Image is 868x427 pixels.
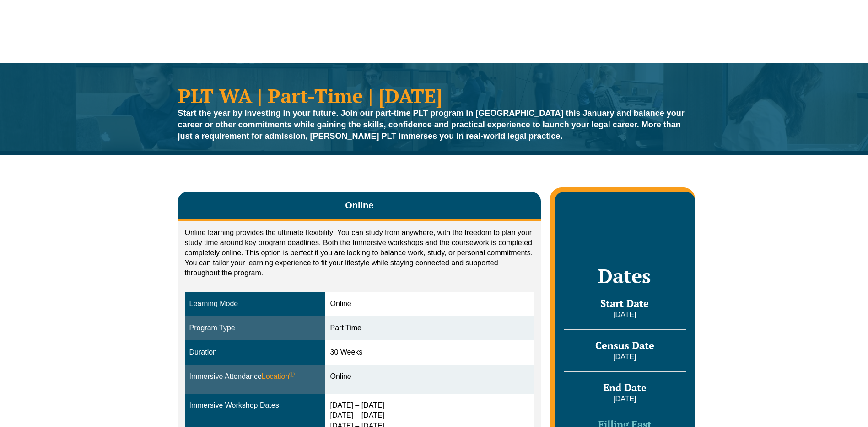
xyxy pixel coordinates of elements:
div: Learning Mode [189,299,321,309]
div: Duration [189,347,321,358]
h2: Dates [564,264,685,287]
div: Part Time [330,323,529,334]
div: Immersive Workshop Dates [189,400,321,411]
p: [DATE] [564,394,685,404]
p: Online learning provides the ultimate flexibility: You can study from anywhere, with the freedom ... [185,228,534,278]
div: Online [330,372,529,382]
span: Start Date [600,296,649,310]
p: [DATE] [564,352,685,362]
span: Online [345,199,373,212]
h1: PLT WA | Part-Time | [DATE] [178,86,690,105]
span: Census Date [595,339,654,352]
div: Program Type [189,323,321,334]
div: 30 Weeks [330,347,529,358]
p: [DATE] [564,310,685,320]
span: End Date [603,381,647,394]
strong: Start the year by investing in your future. Join our part-time PLT program in [GEOGRAPHIC_DATA] t... [178,109,685,141]
div: Immersive Attendance [189,372,321,382]
sup: ⓘ [289,371,295,378]
div: Online [330,299,529,309]
span: Location [262,372,295,382]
